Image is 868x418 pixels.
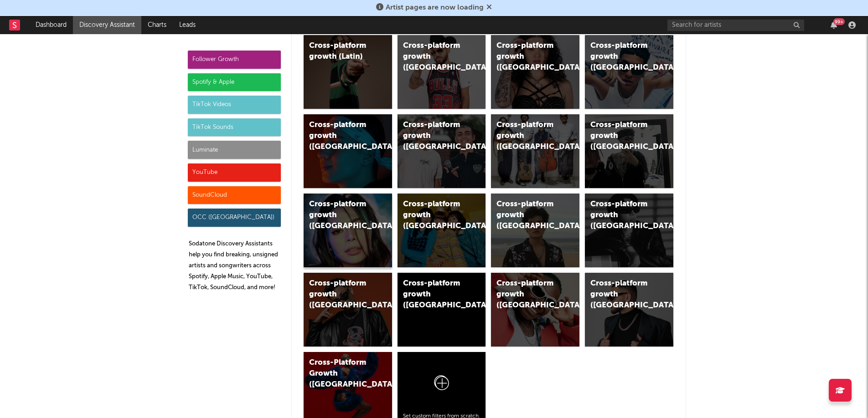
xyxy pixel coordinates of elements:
[496,41,558,73] div: Cross-platform growth ([GEOGRAPHIC_DATA])
[590,199,652,232] div: Cross-platform growth ([GEOGRAPHIC_DATA])
[189,239,281,293] p: Sodatone Discovery Assistants help you find breaking, unsigned artists and songwriters across Spo...
[304,273,392,347] a: Cross-platform growth ([GEOGRAPHIC_DATA])
[403,278,465,311] div: Cross-platform growth ([GEOGRAPHIC_DATA]/[GEOGRAPHIC_DATA]/[GEOGRAPHIC_DATA])
[188,51,281,69] div: Follower Growth
[29,16,73,34] a: Dashboard
[833,18,845,25] div: 99 +
[403,41,465,73] div: Cross-platform growth ([GEOGRAPHIC_DATA])
[403,120,465,153] div: Cross-platform growth ([GEOGRAPHIC_DATA])
[491,194,579,267] a: Cross-platform growth ([GEOGRAPHIC_DATA])
[309,41,371,62] div: Cross-platform growth (Latin)
[188,209,281,227] div: OCC ([GEOGRAPHIC_DATA])
[585,114,673,188] a: Cross-platform growth ([GEOGRAPHIC_DATA])
[585,273,673,347] a: Cross-platform growth ([GEOGRAPHIC_DATA])
[585,194,673,267] a: Cross-platform growth ([GEOGRAPHIC_DATA])
[386,4,484,11] span: Artist pages are now loading
[667,20,804,31] input: Search for artists
[403,199,465,232] div: Cross-platform growth ([GEOGRAPHIC_DATA])
[496,120,558,153] div: Cross-platform growth ([GEOGRAPHIC_DATA])
[73,16,141,34] a: Discovery Assistant
[590,278,652,311] div: Cross-platform growth ([GEOGRAPHIC_DATA])
[486,4,492,11] span: Dismiss
[188,186,281,204] div: SoundCloud
[188,163,281,182] div: YouTube
[398,114,486,188] a: Cross-platform growth ([GEOGRAPHIC_DATA])
[585,35,673,109] a: Cross-platform growth ([GEOGRAPHIC_DATA])
[496,199,558,232] div: Cross-platform growth ([GEOGRAPHIC_DATA])
[309,278,371,311] div: Cross-platform growth ([GEOGRAPHIC_DATA])
[188,118,281,137] div: TikTok Sounds
[398,273,486,347] a: Cross-platform growth ([GEOGRAPHIC_DATA]/[GEOGRAPHIC_DATA]/[GEOGRAPHIC_DATA])
[309,199,371,232] div: Cross-platform growth ([GEOGRAPHIC_DATA])
[304,114,392,188] a: Cross-platform growth ([GEOGRAPHIC_DATA])
[188,96,281,114] div: TikTok Videos
[398,194,486,267] a: Cross-platform growth ([GEOGRAPHIC_DATA])
[590,120,652,153] div: Cross-platform growth ([GEOGRAPHIC_DATA])
[491,35,579,109] a: Cross-platform growth ([GEOGRAPHIC_DATA])
[188,141,281,159] div: Luminate
[173,16,202,34] a: Leads
[141,16,173,34] a: Charts
[496,278,558,311] div: Cross-platform growth ([GEOGRAPHIC_DATA])
[304,35,392,109] a: Cross-platform growth (Latin)
[491,273,579,347] a: Cross-platform growth ([GEOGRAPHIC_DATA])
[590,41,652,73] div: Cross-platform growth ([GEOGRAPHIC_DATA])
[398,35,486,109] a: Cross-platform growth ([GEOGRAPHIC_DATA])
[491,114,579,188] a: Cross-platform growth ([GEOGRAPHIC_DATA])
[309,357,371,390] div: Cross-Platform Growth ([GEOGRAPHIC_DATA])
[831,21,837,29] button: 99+
[304,194,392,267] a: Cross-platform growth ([GEOGRAPHIC_DATA])
[188,73,281,92] div: Spotify & Apple
[309,120,371,153] div: Cross-platform growth ([GEOGRAPHIC_DATA])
